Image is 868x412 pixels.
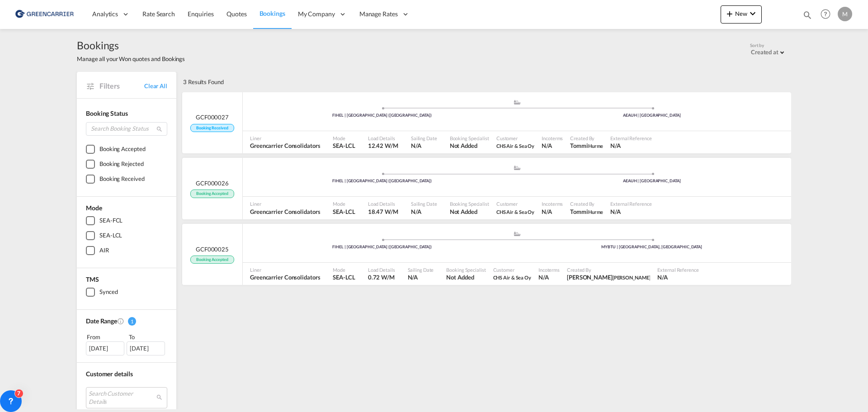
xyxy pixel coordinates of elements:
span: Sailing Date [411,135,437,142]
div: N/A [542,142,552,150]
span: Jonas Willman [567,273,650,281]
span: Booking Accepted [190,256,234,264]
span: SEA-LCL [333,273,355,281]
span: TMS [86,275,99,283]
div: 3 Results Found [183,72,224,92]
span: Mode [86,204,102,212]
span: Greencarrier Consolidators [250,273,320,281]
span: SEA-LCL [333,208,355,216]
div: AEAUH | [GEOGRAPHIC_DATA] [517,113,787,118]
md-icon: assets/icons/custom/ship-fill.svg [512,100,523,104]
md-icon: assets/icons/custom/ship-fill.svg [512,232,523,236]
span: External Reference [610,135,651,142]
span: Hurme [588,143,604,149]
div: Booking Status [86,109,167,118]
span: Manage Rates [359,9,398,19]
span: 18.47 W/M [368,208,398,215]
div: Booking Rejected [99,160,143,169]
span: 0.72 W/M [368,274,395,281]
div: FIHEL | [GEOGRAPHIC_DATA] ([GEOGRAPHIC_DATA]) [247,178,517,184]
div: AIR [99,246,109,255]
span: CHS Air & Sea Oy [493,273,531,281]
span: Mode [333,266,355,273]
div: Customer details [86,369,167,379]
div: icon-magnify [802,10,812,24]
span: Bookings [77,38,185,52]
span: CHS Air & Sea Oy [496,143,534,149]
span: N/A [657,273,698,281]
span: External Reference [657,266,698,273]
div: N/A [538,273,549,281]
span: Not Added [446,273,486,281]
span: 1 [128,317,136,326]
a: Clear All [144,82,167,90]
span: Hurme [588,209,604,215]
md-icon: icon-magnify [156,126,163,133]
img: 176147708aff11ef8735f72d97dca5a8.png [14,4,75,24]
div: [DATE] [127,341,165,355]
span: Incoterms [542,135,563,142]
span: Mode [333,135,355,142]
span: GCF000026 [196,179,229,187]
span: Analytics [92,9,118,19]
div: AEAUH | [GEOGRAPHIC_DATA] [517,178,787,184]
span: Created By [570,200,603,207]
span: Liner [250,266,320,273]
span: External Reference [610,200,651,207]
span: N/A [610,208,651,216]
span: Help [818,6,833,22]
span: Rate Search [142,10,175,18]
span: N/A [411,142,437,150]
div: N/A [542,208,552,216]
span: Customer [493,266,531,273]
span: Sailing Date [408,266,434,273]
span: Booking Specialist [446,266,486,273]
span: Load Details [368,135,398,142]
span: Greencarrier Consolidators [250,142,320,150]
span: Load Details [368,200,398,207]
div: GCF000027 Booking Received assets/icons/custom/ship-fill.svgassets/icons/custom/roll-o-plane.svgP... [182,92,791,154]
span: Enquiries [188,10,214,18]
span: Tommi Hurme [570,142,603,150]
span: Booking Specialist [450,200,489,207]
span: Not Added [450,142,489,150]
div: M [838,7,852,21]
div: FIHEL | [GEOGRAPHIC_DATA] ([GEOGRAPHIC_DATA]) [247,244,517,250]
span: Customer [496,200,534,207]
span: Incoterms [538,266,560,273]
span: Mode [333,200,355,207]
span: Quotes [226,10,246,18]
span: [PERSON_NAME] [613,275,651,280]
md-checkbox: AIR [86,246,167,255]
div: SEA-LCL [99,231,122,240]
span: Not Added [450,208,489,216]
span: Customer [496,135,534,142]
span: From To [DATE][DATE] [86,332,167,355]
div: To [128,332,168,341]
span: SEA-LCL [333,142,355,150]
div: MYBTU | [GEOGRAPHIC_DATA], [GEOGRAPHIC_DATA] [517,244,787,250]
span: Booking Status [86,109,128,117]
span: Tommi Hurme [570,208,603,216]
div: GCF000025 Booking Accepted assets/icons/custom/ship-fill.svgassets/icons/custom/roll-o-plane.svgP... [182,224,791,285]
span: Booking Specialist [450,135,489,142]
div: [DATE] [86,341,124,355]
span: CHS Air & Sea Oy [496,142,534,150]
span: Greencarrier Consolidators [250,208,320,216]
span: Booking Accepted [190,189,234,198]
md-checkbox: SEA-LCL [86,231,167,240]
div: Synced [99,288,118,297]
div: GCF000026 Booking Accepted assets/icons/custom/ship-fill.svgassets/icons/custom/roll-o-plane.svgP... [182,158,791,219]
span: 12.42 W/M [368,142,398,149]
span: Created By [570,135,603,142]
div: FIHEL | [GEOGRAPHIC_DATA] ([GEOGRAPHIC_DATA]) [247,113,517,118]
span: Sort by [750,42,764,48]
div: From [86,332,126,341]
span: N/A [408,273,434,281]
span: Date Range [86,317,117,325]
md-icon: icon-magnify [802,10,812,20]
span: Load Details [368,266,395,273]
button: icon-plus 400-fgNewicon-chevron-down [721,5,762,24]
div: Help [818,6,838,23]
span: Filters [99,81,144,91]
